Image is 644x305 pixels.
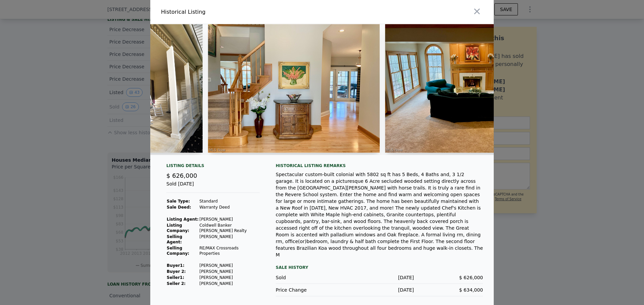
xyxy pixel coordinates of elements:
[161,8,319,16] div: Historical Listing
[167,199,190,204] strong: Sale Type:
[167,275,184,280] strong: Seller 1 :
[199,216,260,222] td: [PERSON_NAME]
[459,275,483,280] span: $ 626,000
[276,287,345,293] div: Price Change
[166,172,197,179] span: $ 626,000
[276,163,483,168] div: Historical Listing remarks
[199,275,260,281] td: [PERSON_NAME]
[166,163,260,171] div: Listing Details
[199,245,260,256] td: RE/MAX Crossroads Properties
[167,263,184,268] strong: Buyer 1 :
[276,263,483,272] div: Sale History
[199,204,260,210] td: Warranty Deed
[199,262,260,269] td: [PERSON_NAME]
[385,24,557,153] img: Property Img
[276,274,345,281] div: Sold
[167,246,189,256] strong: Selling Company:
[276,171,483,258] div: Spectacular custom-built colonial with 5802 sq ft has 5 Beds, 4 Baths and, 3 1/2 garage. It is lo...
[459,287,483,293] span: $ 634,000
[199,198,260,204] td: Standard
[166,180,260,193] div: Sold [DATE]
[199,234,260,245] td: [PERSON_NAME]
[208,24,380,153] img: Property Img
[167,217,199,222] strong: Listing Agent:
[167,223,189,233] strong: Listing Company:
[167,205,191,210] strong: Sale Deed:
[345,274,414,281] div: [DATE]
[199,269,260,275] td: [PERSON_NAME]
[167,269,186,274] strong: Buyer 2:
[199,222,260,234] td: Coldwell Banker [PERSON_NAME] Realty
[345,287,414,293] div: [DATE]
[199,281,260,287] td: [PERSON_NAME]
[167,234,182,244] strong: Selling Agent:
[167,281,185,286] strong: Seller 2:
